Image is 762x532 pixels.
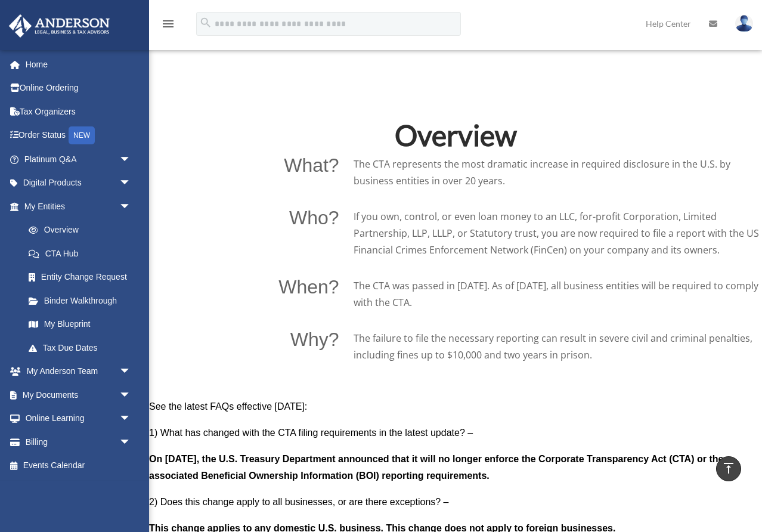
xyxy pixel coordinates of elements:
a: Home [8,52,149,76]
div: NEW [69,126,95,144]
span: 1) What has changed with the CTA filing requirements in the latest update? – [149,428,473,438]
a: Online Ordering [8,76,149,100]
span: arrow_drop_down [119,360,143,384]
a: Online Learningarrow_drop_down [8,407,149,431]
img: User Pic [735,15,753,32]
a: CTA Hub [17,242,143,265]
i: search [199,16,212,29]
a: My Anderson Teamarrow_drop_down [8,360,149,383]
a: Tax Due Dates [17,336,149,360]
a: Tax Organizers [8,100,149,123]
p: The CTA was passed in [DATE]. As of [DATE], all business entities will be required to comply with... [354,277,762,311]
p: Why? [290,330,339,349]
p: If you own, control, or even loan money to an LLC, for-profit Corporation, Limited Partnership, L... [354,208,762,258]
a: Order StatusNEW [8,123,149,148]
span: arrow_drop_down [119,430,143,454]
a: My Blueprint [17,313,149,336]
a: menu [161,21,175,31]
p: The failure to file the necessary reporting can result in severe civil and criminal penalties, in... [354,330,762,363]
a: Binder Walkthrough [17,289,149,313]
a: Platinum Q&Aarrow_drop_down [8,147,149,171]
a: Overview [17,218,149,242]
span: arrow_drop_down [119,194,143,219]
a: My Entitiesarrow_drop_down [8,194,149,218]
p: The CTA represents the most dramatic increase in required disclosure in the U.S. by business enti... [354,156,762,189]
a: Entity Change Request [17,265,149,289]
p: What? [284,156,339,175]
h2: Overview [149,121,762,156]
a: vertical_align_top [716,456,741,481]
i: vertical_align_top [721,461,736,475]
span: See the latest FAQs effective [DATE]: [149,401,307,412]
a: My Documentsarrow_drop_down [8,383,149,407]
span: 2) Does this change apply to all businesses, or are there exceptions? – [149,497,449,507]
img: Anderson Advisors Platinum Portal [5,14,113,38]
a: Billingarrow_drop_down [8,430,149,454]
a: Events Calendar [8,454,149,478]
span: arrow_drop_down [119,383,143,407]
i: menu [161,17,175,31]
span: arrow_drop_down [119,407,143,431]
p: Who? [289,208,339,227]
b: On [DATE], the U.S. Treasury Department announced that it will no longer enforce the Corporate Tr... [149,454,723,481]
span: arrow_drop_down [119,171,143,196]
span: arrow_drop_down [119,147,143,172]
a: Digital Productsarrow_drop_down [8,171,149,195]
p: When? [278,277,339,296]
